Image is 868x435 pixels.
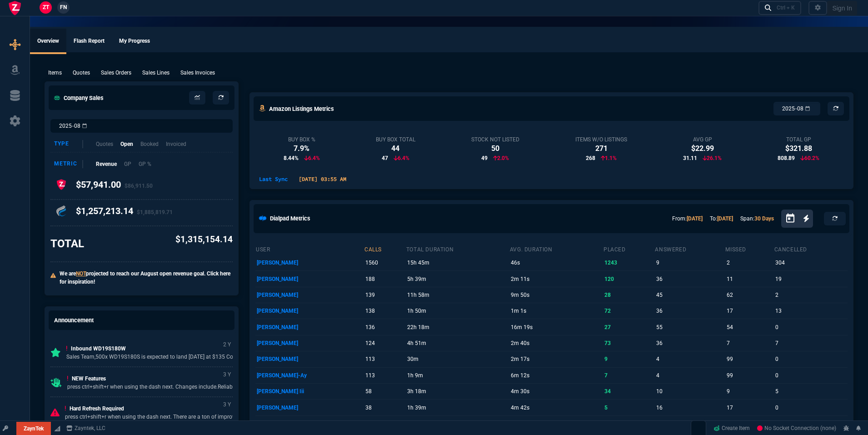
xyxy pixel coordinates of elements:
[775,256,846,269] p: 304
[717,215,733,222] a: [DATE]
[54,316,94,325] h5: Announcement
[365,305,404,317] p: 138
[511,305,602,317] p: 1m 1s
[257,256,363,269] p: [PERSON_NAME]
[511,369,602,382] p: 6m 12s
[683,136,722,143] div: Avg GP
[778,136,819,143] div: Total GP
[656,417,724,430] p: 9
[124,160,131,168] p: GP
[656,369,724,382] p: 4
[112,29,157,54] a: My Progress
[221,399,233,410] p: 3 Y
[656,273,724,285] p: 36
[481,154,488,162] span: 49
[60,270,233,286] p: We are projected to reach our August open revenue goal. Click here for inspiration!
[785,212,803,225] button: Open calendar
[656,337,724,350] p: 36
[407,256,508,269] p: 15h 45m
[365,337,404,350] p: 124
[727,256,773,269] p: 2
[54,140,83,148] div: Type
[775,321,846,334] p: 0
[284,136,320,143] div: Buy Box %
[727,337,773,350] p: 7
[604,273,653,285] p: 120
[406,242,509,255] th: total duration
[96,160,117,168] p: Revenue
[775,417,846,430] p: 0
[656,321,724,334] p: 55
[775,369,846,382] p: 0
[511,417,602,430] p: 8m 35s
[604,337,653,350] p: 73
[727,385,773,398] p: 9
[54,94,104,102] h5: Company Sales
[142,69,170,77] p: Sales Lines
[575,136,627,143] div: Items w/o Listings
[511,337,602,350] p: 2m 40s
[221,369,233,380] p: 3 Y
[511,256,602,269] p: 46s
[120,140,133,148] p: Open
[295,175,350,183] p: [DATE] 03:55 AM
[656,256,724,269] p: 9
[365,256,404,269] p: 1560
[365,369,404,382] p: 113
[775,305,846,317] p: 13
[757,425,836,431] span: No Socket Connection (none)
[257,417,363,430] p: [PERSON_NAME]
[73,69,90,77] p: Quotes
[54,160,83,168] div: Metric
[727,273,773,285] p: 11
[604,256,653,269] p: 1243
[407,321,508,334] p: 22h 18m
[407,273,508,285] p: 5h 39m
[710,421,753,435] a: Create Item
[284,143,320,154] div: 7.9%
[65,413,239,421] p: press ctrl+shift+r when using the dash next. There are a ton of improv...
[683,143,722,154] div: $22.99
[365,289,404,301] p: 139
[471,136,519,143] div: Stock Not Listed
[601,154,617,162] p: 1.1%
[407,305,508,317] p: 1h 50m
[740,215,774,223] p: Span:
[727,289,773,301] p: 62
[511,401,602,414] p: 4m 42s
[257,353,363,365] p: [PERSON_NAME]
[365,385,404,398] p: 58
[221,339,233,350] p: 2 Y
[604,289,653,301] p: 28
[48,69,62,77] p: Items
[365,353,404,365] p: 113
[656,353,724,365] p: 4
[604,369,653,382] p: 7
[586,154,595,162] span: 268
[101,69,131,77] p: Sales Orders
[800,154,819,162] p: 60.2%
[284,154,299,162] span: 8.44%
[511,353,602,365] p: 2m 17s
[727,353,773,365] p: 99
[407,401,508,414] p: 1h 39m
[30,29,66,54] a: Overview
[66,345,249,353] p: Inbound WD19S180W
[376,136,415,143] div: Buy Box Total
[67,375,242,383] p: NEW Features
[365,273,404,285] p: 188
[725,242,773,255] th: missed
[604,401,653,414] p: 5
[166,140,186,148] p: Invoiced
[376,143,415,154] div: 44
[407,417,508,430] p: 2h 35m
[687,215,703,222] a: [DATE]
[76,270,86,277] span: NOT
[511,385,602,398] p: 4m 30s
[604,353,653,365] p: 9
[255,175,291,183] p: Last Sync
[656,385,724,398] p: 10
[76,205,173,220] h4: $1,257,213.14
[365,401,404,414] p: 38
[672,215,703,223] p: From:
